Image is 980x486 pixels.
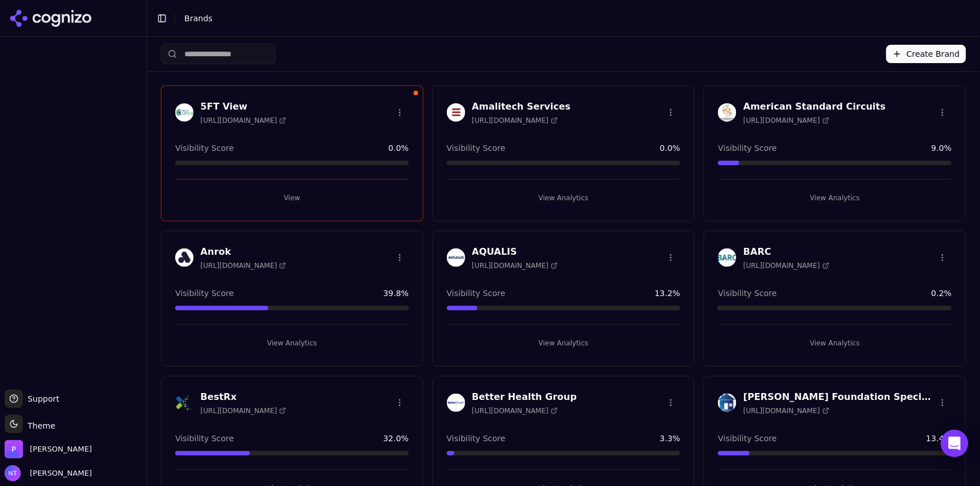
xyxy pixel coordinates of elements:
[472,261,558,270] span: [URL][DOMAIN_NAME]
[655,287,680,299] span: 13.2 %
[200,406,286,415] span: [URL][DOMAIN_NAME]
[200,100,286,114] h3: 5FT View
[200,390,286,404] h3: BestRx
[931,287,952,299] span: 0.2 %
[718,142,777,154] span: Visibility Score
[927,433,952,444] span: 13.4 %
[472,100,571,114] h3: Amalitech Services
[472,116,558,125] span: [URL][DOMAIN_NAME]
[718,334,952,352] button: View Analytics
[175,287,234,299] span: Visibility Score
[25,468,92,479] span: [PERSON_NAME]
[5,465,21,481] img: Nate Tower
[200,245,286,259] h3: Anrok
[743,406,829,415] span: [URL][DOMAIN_NAME]
[718,189,952,207] button: View Analytics
[447,394,465,412] img: Better Health Group
[447,248,465,267] img: AQUALIS
[743,116,829,125] span: [URL][DOMAIN_NAME]
[175,248,194,267] img: Anrok
[383,433,408,444] span: 32.0 %
[472,390,577,404] h3: Better Health Group
[743,245,829,259] h3: BARC
[383,287,408,299] span: 39.8 %
[743,261,829,270] span: [URL][DOMAIN_NAME]
[718,103,736,122] img: American Standard Circuits
[447,287,506,299] span: Visibility Score
[447,433,506,444] span: Visibility Score
[886,45,966,63] button: Create Brand
[23,393,59,405] span: Support
[175,189,409,207] button: View
[718,394,736,412] img: Cantey Foundation Specialists
[718,248,736,267] img: BARC
[718,433,777,444] span: Visibility Score
[743,390,933,404] h3: [PERSON_NAME] Foundation Specialists
[718,287,777,299] span: Visibility Score
[200,116,286,125] span: [URL][DOMAIN_NAME]
[23,421,55,430] span: Theme
[175,334,409,352] button: View Analytics
[175,394,194,412] img: BestRx
[472,245,558,259] h3: AQUALIS
[931,142,952,154] span: 9.0 %
[941,430,969,457] div: Open Intercom Messenger
[743,100,886,114] h3: American Standard Circuits
[447,189,681,207] button: View Analytics
[472,406,558,415] span: [URL][DOMAIN_NAME]
[5,440,23,458] img: Perrill
[388,142,409,154] span: 0.0 %
[447,334,681,352] button: View Analytics
[447,142,506,154] span: Visibility Score
[200,261,286,270] span: [URL][DOMAIN_NAME]
[175,433,234,444] span: Visibility Score
[5,465,92,481] button: Open user button
[447,103,465,122] img: Amalitech Services
[5,440,92,458] button: Open organization switcher
[175,103,194,122] img: 5FT View
[30,444,92,454] span: Perrill
[175,142,234,154] span: Visibility Score
[660,433,681,444] span: 3.3 %
[660,142,681,154] span: 0.0 %
[184,14,213,23] span: Brands
[184,13,948,24] nav: breadcrumb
